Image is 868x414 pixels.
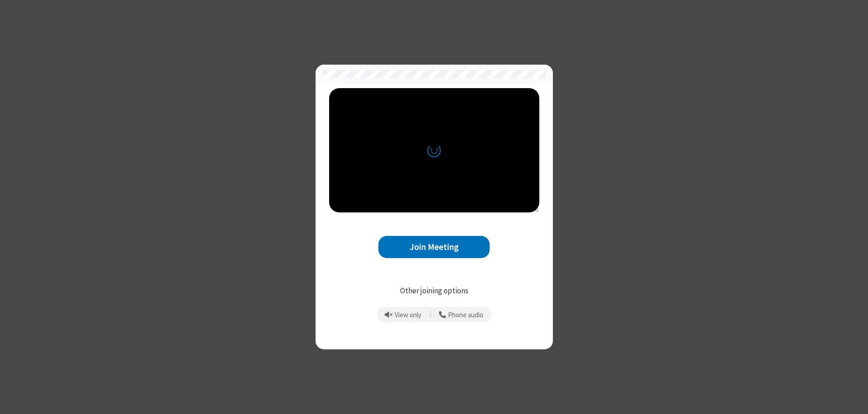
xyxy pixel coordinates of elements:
button: Use your phone for mic and speaker while you view the meeting on this device. [436,307,487,322]
span: Phone audio [448,311,483,319]
button: Prevent echo when there is already an active mic and speaker in the room. [382,307,425,322]
p: Other joining options [329,285,539,297]
span: | [429,308,431,321]
button: Join Meeting [378,236,490,258]
span: View only [395,311,421,319]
